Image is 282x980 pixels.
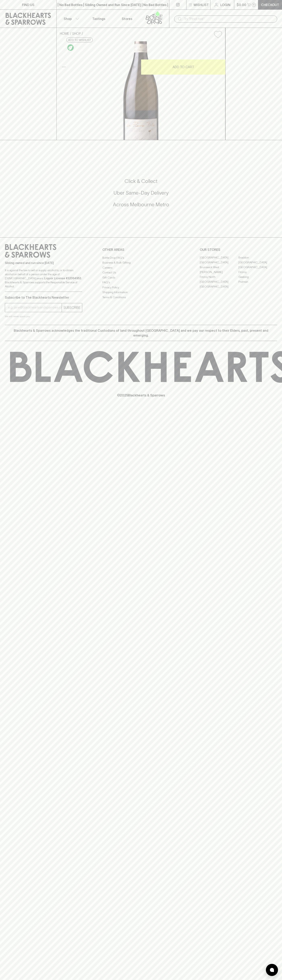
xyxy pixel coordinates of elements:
[200,255,238,260] a: [GEOGRAPHIC_DATA]
[102,290,180,295] a: Shipping Information
[5,162,277,229] div: Call to action block
[5,314,82,318] p: We will never spam you
[62,303,82,312] button: SUBSCRIBE
[194,2,209,7] p: Wishlist
[270,968,274,972] img: bubble-icon
[200,265,238,270] a: Brunswick West
[5,201,277,208] h5: Across Melbourne Metro
[102,265,180,270] a: Careers
[66,43,75,52] a: Organic
[66,38,93,42] button: Add to wishlist
[238,275,277,279] a: Geelong
[5,268,82,288] p: It is against the law to sell or supply alcohol to, or to obtain alcohol on behalf of a person un...
[200,270,238,275] a: [PERSON_NAME]
[200,247,277,252] p: OUR STORES
[8,304,62,311] input: e.g. jane@blackheartsandsparrows.com.au
[63,305,80,310] p: SUBSCRIBE
[200,275,238,279] a: Fitzroy North
[57,41,225,140] img: 40629.png
[72,32,81,35] a: SHOP
[102,270,180,275] a: Contact Us
[212,29,224,40] button: Add to wishlist
[5,178,277,185] h5: Click & Collect
[184,16,274,22] input: Try "Pinot noir"
[92,16,105,21] p: Tastings
[8,328,274,338] p: Blackhearts & Sparrows acknowledges the traditional Custodians of land throughout [GEOGRAPHIC_DAT...
[102,295,180,300] a: Terms & Conditions
[238,265,277,270] a: [GEOGRAPHIC_DATA]
[238,279,277,284] a: Prahran
[200,260,238,265] a: [GEOGRAPHIC_DATA]
[238,255,277,260] a: Braddon
[173,65,194,69] p: ADD TO CART
[237,2,246,7] p: $0.00
[102,260,180,265] a: Business & Bulk Gifting
[238,260,277,265] a: [GEOGRAPHIC_DATA]
[102,255,180,260] a: Bottle Drop FAQ's
[102,247,180,252] p: OTHER AREAS
[253,4,255,6] p: 0
[102,280,180,285] a: FAQ's
[238,270,277,275] a: Fitzroy
[122,16,132,21] p: Stores
[5,295,82,300] p: Subscribe to The Blackhearts Newsletter
[22,2,34,7] p: FIND US
[102,275,180,280] a: Gift Cards
[200,279,238,284] a: [GEOGRAPHIC_DATA]
[5,190,277,196] h5: Uber Same-Day Delivery
[57,10,85,28] button: Shop
[102,285,180,290] a: Privacy Policy
[67,44,74,51] img: Organic
[60,32,69,35] a: HOME
[200,284,238,289] a: [GEOGRAPHIC_DATA]
[5,261,82,265] p: Sibling owned and run since [DATE]
[220,2,230,7] p: Login
[261,2,279,7] p: Checkout
[44,277,81,280] strong: Liquor License #32064953
[85,10,113,28] a: Tastings
[141,59,225,75] button: ADD TO CART
[64,16,72,21] p: Shop
[113,10,141,28] a: Stores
